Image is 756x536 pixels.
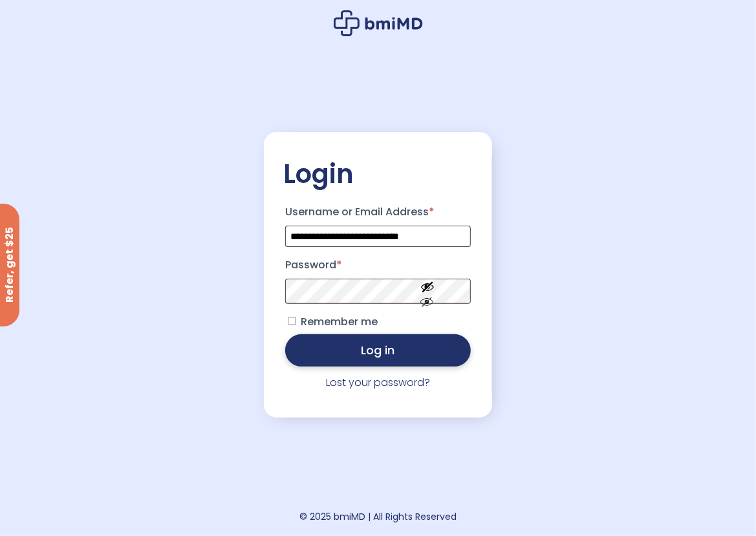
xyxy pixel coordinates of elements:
input: Remember me [288,317,296,325]
a: Lost your password? [326,375,430,390]
span: Remember me [301,314,378,329]
label: Password [285,255,471,275]
label: Username or Email Address [285,202,471,222]
div: © 2025 bmiMD | All Rights Reserved [299,508,457,526]
button: Show password [391,269,464,314]
button: Log in [285,334,471,367]
h2: Login [283,158,473,190]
